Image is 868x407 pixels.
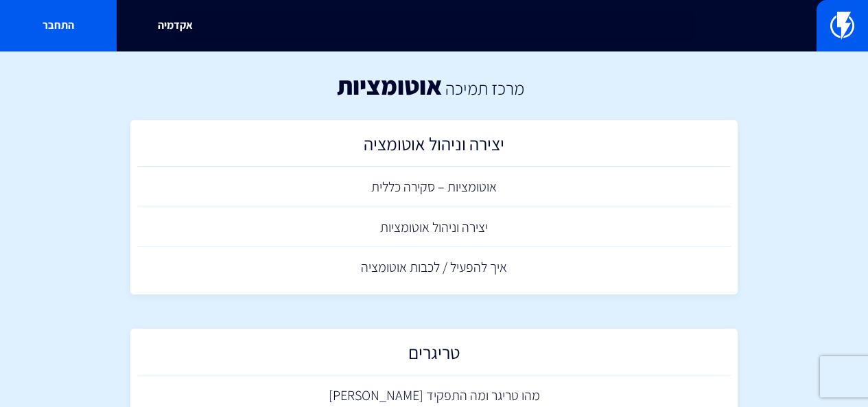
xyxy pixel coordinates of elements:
[144,134,725,161] h2: יצירה וניהול אוטומציה
[144,342,725,369] h2: טריגרים
[137,127,731,167] a: יצירה וניהול אוטומציה
[137,167,731,207] a: אוטומציות – סקירה כללית
[137,207,731,248] a: יצירה וניהול אוטומציות
[337,72,442,100] h1: אוטומציות
[137,247,731,288] a: איך להפעיל / לכבות אוטומציה
[445,76,524,100] a: מרכז תמיכה
[137,336,731,376] a: טריגרים
[174,10,694,42] input: חיפוש מהיר...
